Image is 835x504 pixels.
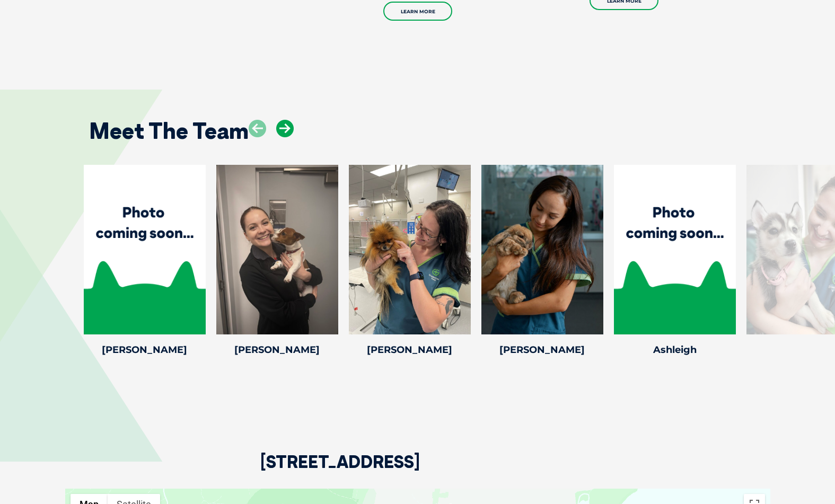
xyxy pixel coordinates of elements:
h4: [PERSON_NAME] [84,345,206,355]
h2: [STREET_ADDRESS] [260,453,420,489]
h2: Meet The Team [89,120,249,142]
h4: [PERSON_NAME] [216,345,338,355]
h4: [PERSON_NAME] [349,345,471,355]
a: Learn More [383,2,452,21]
h4: Ashleigh [614,345,736,355]
h4: [PERSON_NAME] [481,345,603,355]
